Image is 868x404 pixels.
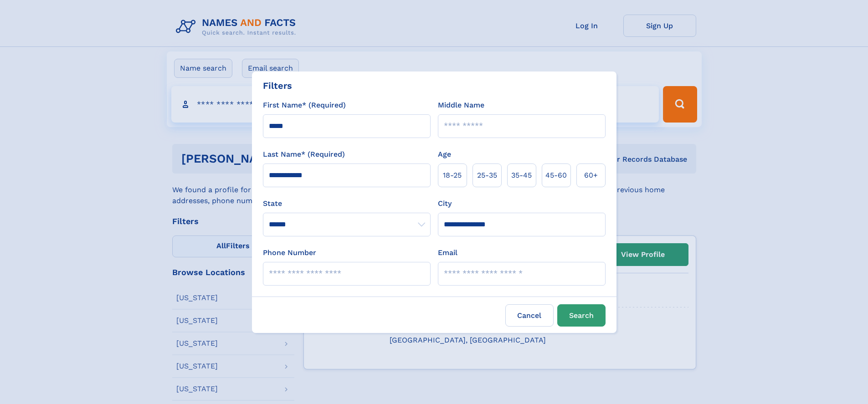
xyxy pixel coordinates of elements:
label: Cancel [505,304,554,327]
span: 25‑35 [477,170,497,181]
span: 18‑25 [443,170,462,181]
span: 45‑60 [545,170,567,181]
label: Email [438,247,457,258]
label: Phone Number [263,247,316,258]
label: Age [438,149,451,160]
label: City [438,198,452,209]
span: 60+ [584,170,598,181]
span: 35‑45 [511,170,532,181]
label: State [263,198,431,209]
div: Filters [263,79,292,92]
label: Last Name* (Required) [263,149,345,160]
button: Search [557,304,606,327]
label: Middle Name [438,100,484,111]
label: First Name* (Required) [263,100,346,111]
